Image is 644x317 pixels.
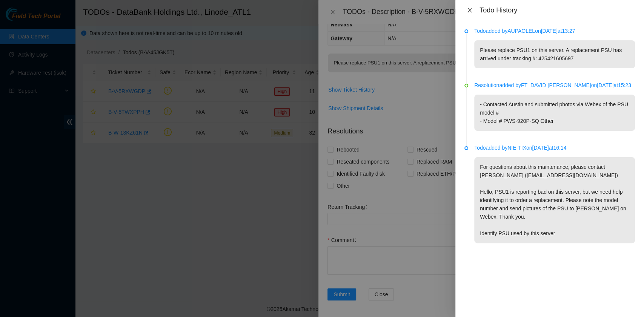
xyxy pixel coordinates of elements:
span: close [467,7,473,13]
p: - Contacted Austin and submitted photos via Webex of the PSU model # - Model # PWS-920P-SQ Other [474,95,635,131]
div: Todo History [480,6,635,14]
button: Close [464,7,475,14]
p: For questions about this maintenance, please contact [PERSON_NAME] ([EMAIL_ADDRESS][DOMAIN_NAME])... [474,157,635,243]
p: Please replace PSU1 on this server. A replacement PSU has arrived under tracking #: 425421605697 [474,40,635,68]
p: Todo added by AUPAOLEL on [DATE] at 13:27 [474,27,635,35]
p: Todo added by NIE-TIX on [DATE] at 16:14 [474,144,635,152]
p: Resolution added by FT_DAVID [PERSON_NAME] on [DATE] at 15:23 [474,81,635,89]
